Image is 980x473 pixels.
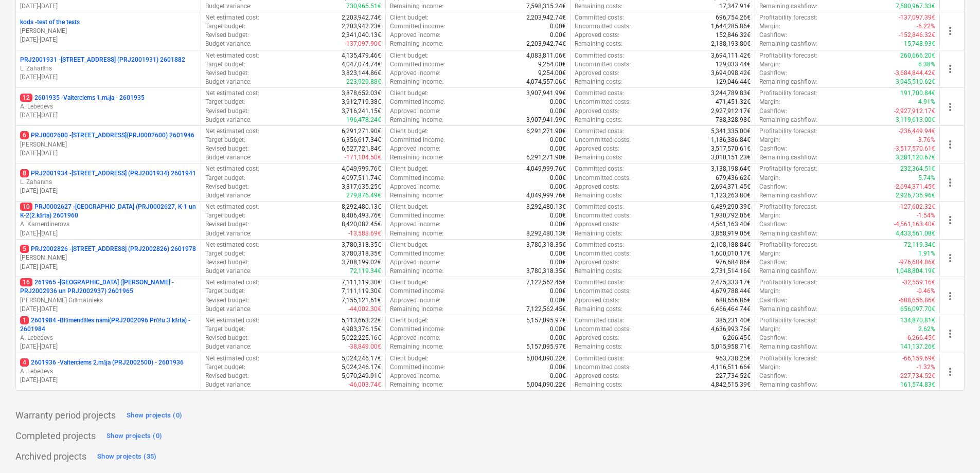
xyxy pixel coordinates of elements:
p: Net estimated cost : [205,165,259,173]
p: 0.00€ [550,249,566,258]
p: Revised budget : [205,31,249,40]
p: Committed costs : [575,89,624,98]
iframe: Chat Widget [929,424,980,473]
p: Margin : [759,98,780,106]
div: 5PRJ2002826 -[STREET_ADDRESS] (PRJ2002826) 2601978[PERSON_NAME][DATE]-[DATE] [20,245,197,271]
p: Budget variance : [205,2,252,11]
p: Net estimated cost : [205,51,259,60]
p: Revised budget : [205,144,249,153]
p: 4,047,074.74€ [342,60,381,69]
p: -2,694,371.45€ [894,183,935,191]
p: Net estimated cost : [205,89,259,98]
p: Remaining cashflow : [759,153,817,162]
p: 15,748.93€ [904,40,935,48]
p: -976,684.86€ [899,258,935,267]
p: Remaining income : [390,40,443,48]
p: [DATE] - [DATE] [20,187,197,195]
p: Remaining costs : [575,267,622,276]
p: Margin : [759,249,780,258]
p: Profitability forecast : [759,278,817,287]
p: Uncommitted costs : [575,22,631,31]
p: [PERSON_NAME] [20,253,197,262]
p: [DATE] - [DATE] [20,305,197,314]
p: Client budget : [390,13,429,22]
p: Committed income : [390,98,445,106]
p: 7,111,119.30€ [342,278,381,287]
p: Remaining costs : [575,153,622,162]
p: Net estimated cost : [205,13,259,22]
p: Approved costs : [575,183,619,191]
p: 2,475,333.17€ [711,278,751,287]
p: Uncommitted costs : [575,249,631,258]
p: 1,048,804.19€ [896,267,935,276]
p: 4,049,999.76€ [526,165,566,173]
p: 260,666.20€ [900,51,935,60]
p: Margin : [759,60,780,69]
p: Uncommitted costs : [575,60,631,69]
p: 2601984 - Blūmendāles nami(PRJ2002096 Prūšu 3 kārta) - 2601984 [20,316,197,334]
p: 0.00€ [550,211,566,220]
p: Cashflow : [759,220,787,229]
p: Remaining cashflow : [759,40,817,48]
p: Client budget : [390,241,429,249]
p: 3,694,111.42€ [711,51,751,60]
p: -4,561,163.40€ [894,220,935,229]
p: Committed income : [390,249,445,258]
p: 129,033.44€ [716,60,751,69]
p: 3,281,120.67€ [896,153,935,162]
p: Remaining costs : [575,40,622,48]
p: 6,527,721.84€ [342,144,381,153]
p: Net estimated cost : [205,241,259,249]
p: Target budget : [205,136,245,144]
p: PRJ2001934 - [STREET_ADDRESS] (PRJ2001934) 2601941 [20,169,196,178]
span: more_vert [944,63,956,75]
p: 8,292,480.13€ [342,203,381,211]
p: Committed income : [390,22,445,31]
p: Approved income : [390,183,440,191]
p: Client budget : [390,278,429,287]
div: 122601935 -Valterciems 1.māja - 2601935A. Lebedevs[DATE]-[DATE] [20,94,197,120]
p: 2,203,942.74€ [526,40,566,48]
p: 3,708,199.02€ [342,258,381,267]
p: -32,559.16€ [902,278,935,287]
span: 6 [20,131,29,139]
p: Net estimated cost : [205,127,259,136]
p: 730,965.51€ [346,2,381,11]
div: 42601936 -Valterciems 2.māja (PRJ2002500) - 2601936A. Lebedevs[DATE]-[DATE] [20,358,197,385]
span: 4 [20,358,29,367]
button: Show projects (35) [95,448,159,465]
p: 1,186,386.84€ [711,136,751,144]
p: 2601936 - Valterciems 2.māja (PRJ2002500) - 2601936 [20,358,184,367]
p: Margin : [759,211,780,220]
span: more_vert [944,101,956,113]
p: 0.00€ [550,98,566,106]
p: 2,731,514.16€ [711,267,751,276]
p: 3,138,198.64€ [711,165,751,173]
p: Committed costs : [575,165,624,173]
p: Committed income : [390,136,445,144]
div: PRJ2001931 -[STREET_ADDRESS] (PRJ2001931) 2601882L. Zaharāns[DATE]-[DATE] [20,56,197,82]
p: 3,244,789.83€ [711,89,751,98]
p: -1.54% [917,211,935,220]
p: [PERSON_NAME] [20,140,197,149]
p: -3,517,570.61€ [894,144,935,153]
p: Revised budget : [205,220,249,229]
p: Margin : [759,136,780,144]
p: Revised budget : [205,107,249,116]
p: 3,010,151.23€ [711,153,751,162]
p: kods - test of the tests [20,18,80,27]
p: 3,780,318.35€ [526,241,566,249]
p: Committed income : [390,174,445,183]
span: more_vert [944,290,956,302]
p: Approved income : [390,220,440,229]
span: 16 [20,278,32,286]
p: 1,600,010.17€ [711,249,751,258]
p: Cashflow : [759,144,787,153]
p: A. Kamerdinerovs [20,220,197,229]
p: [PERSON_NAME] Grāmatnieks [20,296,197,305]
p: 279,876.49€ [346,191,381,200]
span: more_vert [944,25,956,37]
p: 0.00€ [550,31,566,40]
p: [DATE] - [DATE] [20,342,197,351]
p: Uncommitted costs : [575,98,631,106]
